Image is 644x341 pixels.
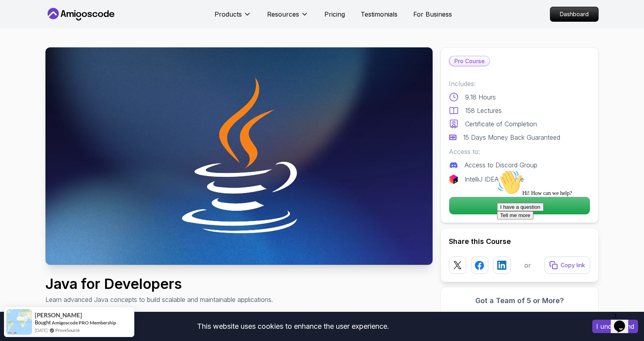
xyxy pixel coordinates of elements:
[215,9,251,25] button: Products
[465,106,502,115] p: 158 Lectures
[6,309,32,335] img: provesource social proof notification image
[413,9,452,19] a: For Business
[449,236,590,247] h2: Share this Course
[324,9,345,19] a: Pricing
[267,9,309,25] button: Resources
[449,309,590,328] p: With one subscription, give your entire team access to all courses and features.
[611,309,636,333] iframe: chat widget
[55,327,80,334] a: ProveSource
[449,197,590,214] p: Upgrade Now
[449,147,590,156] p: Access to:
[465,160,537,170] p: Access to Discord Group
[465,174,524,184] p: IntelliJ IDEA Ultimate
[35,312,82,319] span: [PERSON_NAME]
[3,36,50,45] button: I have a question
[35,327,47,334] span: [DATE]
[3,24,78,30] span: Hi! How can we help?
[449,174,458,184] img: jetbrains logo
[45,47,433,265] img: java-for-developers_thumbnail
[6,318,580,335] div: This website uses cookies to enhance the user experience.
[267,9,299,19] p: Resources
[450,56,490,66] p: Pro Course
[465,119,537,129] p: Certificate of Completion
[592,320,638,333] button: Accept cookies
[3,3,28,28] img: :wave:
[449,295,590,306] h3: Got a Team of 5 or More?
[449,197,590,215] button: Upgrade Now
[361,9,397,19] a: Testimonials
[463,133,560,142] p: 15 Days Money Back Guaranteed
[465,92,496,102] p: 9.18 Hours
[52,320,116,326] a: Amigoscode PRO Membership
[45,295,273,304] p: Learn advanced Java concepts to build scalable and maintainable applications.
[550,7,599,22] a: Dashboard
[3,45,40,53] button: Tell me more
[45,276,273,292] h1: Java for Developers
[494,167,636,305] iframe: chat widget
[35,319,51,326] span: Bought
[449,79,590,88] p: Includes:
[550,7,598,21] p: Dashboard
[3,3,145,53] div: 👋Hi! How can we help?I have a questionTell me more
[215,9,242,19] p: Products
